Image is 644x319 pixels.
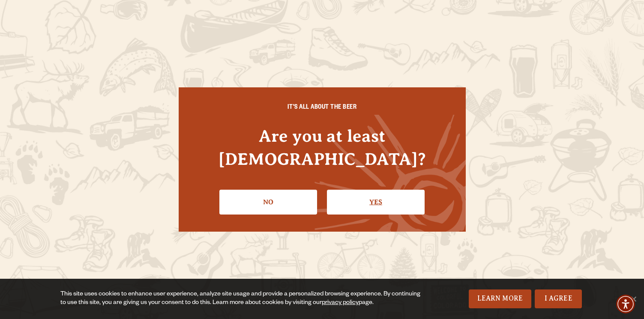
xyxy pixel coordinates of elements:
[535,289,582,308] a: I Agree
[322,300,359,307] a: privacy policy
[219,190,317,215] a: No
[327,190,425,215] a: Confirm I'm 21 or older
[196,125,449,170] h4: Are you at least [DEMOGRAPHIC_DATA]?
[196,104,449,112] h6: IT'S ALL ABOUT THE BEER
[616,295,635,313] div: Accessibility Menu
[469,289,532,308] a: Learn More
[60,290,421,307] div: This site uses cookies to enhance user experience, analyze site usage and provide a personalized ...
